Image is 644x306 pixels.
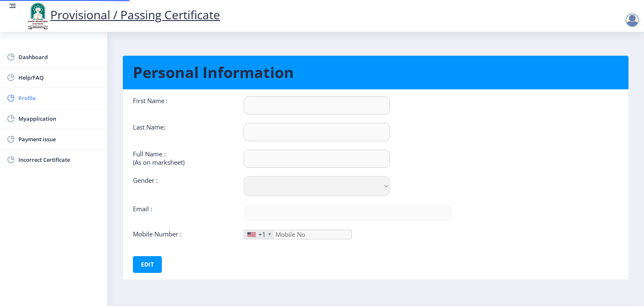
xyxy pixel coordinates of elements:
[127,123,237,141] div: Last Name:
[127,96,237,114] div: First Name :
[18,134,101,144] span: Payment issue
[127,150,237,168] div: Full Name : (As on marksheet)
[244,230,352,239] input: Mobile No
[18,93,101,103] span: Profile
[18,73,101,83] span: Help/FAQ
[133,256,162,273] button: Edit
[244,230,273,239] div: United States: +1
[133,62,618,83] h1: Personal Information
[18,52,101,62] span: Dashboard
[127,205,237,221] div: Email :
[258,230,266,239] div: +1
[18,155,101,165] span: Incorrect Certificate
[25,2,50,30] img: logo
[127,176,237,196] div: Gender :
[25,7,220,23] a: Provisional / Passing Certificate
[127,230,237,239] div: Mobile Number :
[18,114,101,124] span: Myapplication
